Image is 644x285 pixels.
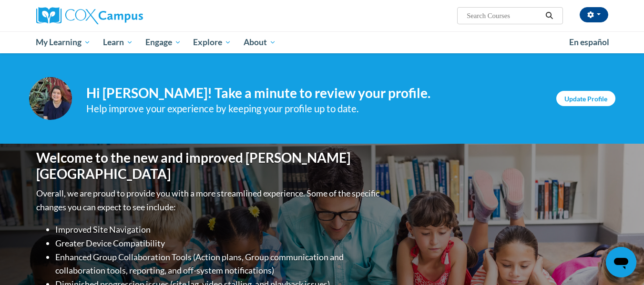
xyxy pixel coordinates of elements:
li: Improved Site Navigation [55,223,382,236]
span: Learn [103,37,133,48]
div: Help improve your experience by keeping your profile up to date. [86,101,542,117]
h1: Welcome to the new and improved [PERSON_NAME][GEOGRAPHIC_DATA] [36,150,382,182]
span: My Learning [36,37,91,48]
a: En español [563,32,615,52]
a: Update Profile [556,91,615,106]
img: Cox Campus [36,7,143,24]
button: Search [542,10,556,21]
span: Explore [193,37,231,48]
iframe: Button to launch messaging window [606,247,636,277]
div: Main menu [22,31,623,53]
span: Engage [145,37,181,48]
span: About [244,37,276,48]
span: En español [569,37,609,47]
a: About [237,31,282,53]
p: Overall, we are proud to provide you with a more streamlined experience. Some of the specific cha... [36,187,382,214]
h4: Hi [PERSON_NAME]! Take a minute to review your profile. [86,85,542,101]
a: Cox Campus [36,7,217,24]
input: Search Courses [466,10,542,21]
a: Explore [187,31,237,53]
a: Learn [97,31,139,53]
button: Account Settings [580,7,608,22]
img: Profile Image [29,77,72,120]
a: My Learning [30,31,97,53]
li: Greater Device Compatibility [55,236,382,250]
li: Enhanced Group Collaboration Tools (Action plans, Group communication and collaboration tools, re... [55,250,382,278]
a: Engage [139,31,187,53]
